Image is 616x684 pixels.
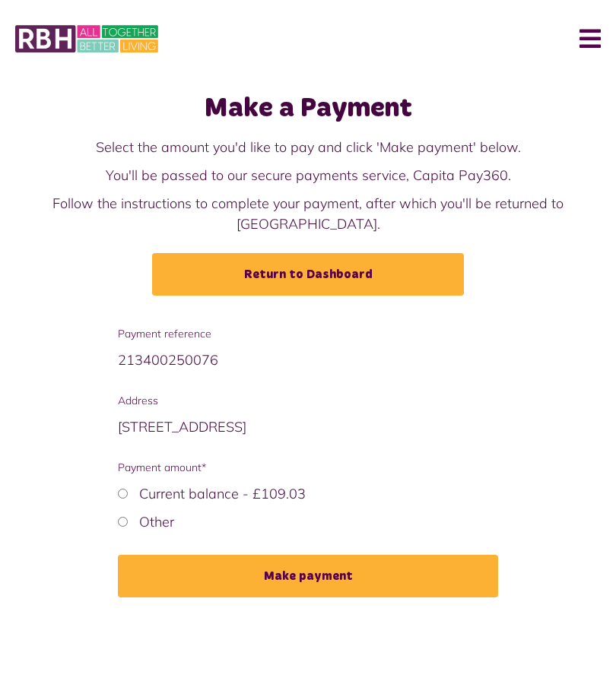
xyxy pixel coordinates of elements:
span: [STREET_ADDRESS] [118,418,246,435]
img: MyRBH [15,23,158,55]
a: Return to Dashboard [152,253,464,296]
button: Make payment [118,555,498,597]
p: You'll be passed to our secure payments service, Capita Pay360. [15,165,601,185]
span: Payment amount* [118,460,498,476]
label: Current balance - £109.03 [139,485,306,502]
h1: Make a Payment [15,93,601,125]
span: Address [118,393,498,409]
span: 213400250076 [118,351,218,369]
label: Other [139,513,174,530]
p: Select the amount you'd like to pay and click 'Make payment' below. [15,137,601,157]
p: Follow the instructions to complete your payment, after which you'll be returned to [GEOGRAPHIC_D... [15,193,601,234]
span: Payment reference [118,326,498,342]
